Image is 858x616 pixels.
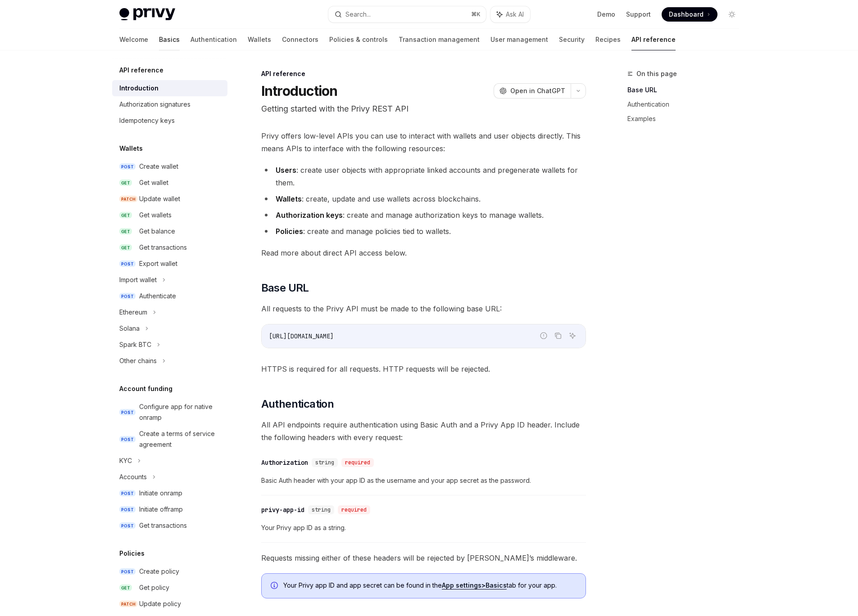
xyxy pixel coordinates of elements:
[248,29,271,50] a: Wallets
[119,339,151,350] div: Spark BTC
[261,193,586,205] li: : create, update and use wallets across blockchains.
[112,112,227,129] a: Idempotency keys
[538,330,549,342] button: Report incorrect code
[261,458,308,467] div: Authorization
[159,29,180,50] a: Basics
[261,103,586,115] p: Getting started with the Privy REST API
[261,247,586,259] span: Read more about direct API access below.
[626,10,651,19] a: Support
[119,29,148,50] a: Welcome
[112,207,227,223] a: GETGet wallets
[139,177,168,188] div: Get wallet
[112,80,227,96] a: Introduction
[119,436,136,443] span: POST
[261,209,586,221] li: : create and manage authorization keys to manage wallets.
[345,9,371,20] div: Search...
[112,256,227,272] a: POSTExport wallet
[261,505,304,514] div: privy-app-id
[119,383,173,394] h5: Account funding
[119,585,132,591] span: GET
[567,330,578,342] button: Ask AI
[261,397,334,411] span: Authentication
[119,601,137,607] span: PATCH
[119,323,140,334] div: Solana
[119,522,136,529] span: POST
[139,504,183,515] div: Initiate offramp
[119,228,132,235] span: GET
[139,242,187,253] div: Get transactions
[139,520,187,531] div: Get transactions
[112,158,227,175] a: POSTCreate wallet
[627,83,746,97] a: Base URL
[139,291,176,301] div: Authenticate
[597,10,615,19] a: Demo
[119,455,132,466] div: KYC
[261,522,586,533] span: Your Privy app ID as a string.
[119,490,136,497] span: POST
[139,401,222,423] div: Configure app for native onramp
[282,29,318,50] a: Connectors
[139,226,175,237] div: Get balance
[662,7,717,22] a: Dashboard
[139,428,222,450] div: Create a terms of service agreement
[490,6,530,22] button: Ask AI
[261,225,586,238] li: : create and manage policies tied to wallets.
[112,517,227,534] a: POSTGet transactions
[112,399,227,426] a: POSTConfigure app for native onramp
[261,83,338,99] h1: Introduction
[276,227,303,236] strong: Policies
[261,418,586,444] span: All API endpoints require authentication using Basic Auth and a Privy App ID header. Include the ...
[261,363,586,375] span: HTTPS is required for all requests. HTTP requests will be rejected.
[119,83,159,94] div: Introduction
[112,96,227,112] a: Authorization signatures
[261,475,586,486] span: Basic Auth header with your app ID as the username and your app secret as the password.
[725,7,739,22] button: Toggle dark mode
[139,210,172,220] div: Get wallets
[112,426,227,453] a: POSTCreate a terms of service agreement
[191,29,237,50] a: Authentication
[119,293,136,300] span: POST
[119,568,136,575] span: POST
[112,596,227,612] a: PATCHUpdate policy
[494,83,571,99] button: Open in ChatGPT
[631,29,676,50] a: API reference
[119,180,132,186] span: GET
[119,307,147,318] div: Ethereum
[399,29,480,50] a: Transaction management
[112,563,227,580] a: POSTCreate policy
[261,164,586,189] li: : create user objects with appropriate linked accounts and pregenerate wallets for them.
[119,261,136,267] span: POST
[119,8,175,21] img: light logo
[627,97,746,112] a: Authentication
[627,112,746,126] a: Examples
[442,581,481,589] strong: App settings
[112,175,227,191] a: GETGet wallet
[112,485,227,501] a: POSTInitiate onramp
[261,69,586,78] div: API reference
[119,274,157,285] div: Import wallet
[112,501,227,517] a: POSTInitiate offramp
[119,355,157,366] div: Other chains
[338,505,370,514] div: required
[119,472,147,482] div: Accounts
[276,211,343,220] strong: Authorization keys
[119,115,175,126] div: Idempotency keys
[595,29,621,50] a: Recipes
[552,330,564,342] button: Copy the contents from the code block
[139,582,169,593] div: Get policy
[119,409,136,416] span: POST
[119,99,191,110] div: Authorization signatures
[112,580,227,596] a: GETGet policy
[471,11,481,18] span: ⌘ K
[112,239,227,256] a: GETGet transactions
[490,29,548,50] a: User management
[119,143,143,154] h5: Wallets
[559,29,585,50] a: Security
[139,193,180,204] div: Update wallet
[139,566,179,577] div: Create policy
[119,506,136,513] span: POST
[112,288,227,304] a: POSTAuthenticate
[119,65,163,76] h5: API reference
[442,581,507,589] a: App settings>Basics
[119,244,132,251] span: GET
